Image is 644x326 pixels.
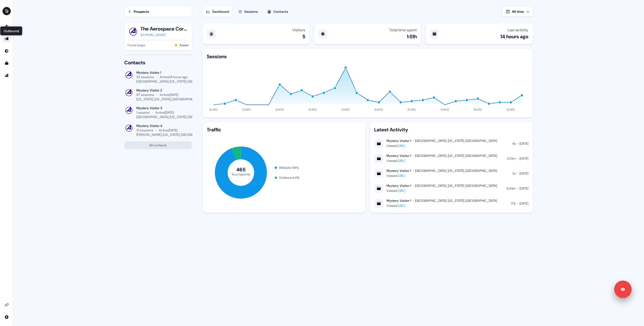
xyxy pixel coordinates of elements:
div: Viewed [387,188,497,193]
div: [DATE] [520,201,529,206]
tspan: [DATE] [276,108,284,111]
div: Latest Activity [374,126,529,133]
div: Viewed [387,143,497,149]
div: Mystery Visitor 1 [387,154,411,158]
tspan: [DATE] [474,108,482,111]
tspan: [DATE] [441,108,449,111]
span: Funnel stage: [128,42,146,48]
tspan: Touchpoints [231,172,250,177]
div: Active 14 hours ago [160,75,188,79]
div: 4:34m [507,186,516,191]
div: 52 sessions [137,75,154,79]
div: Mystery Visitor 1 [387,139,411,143]
button: All contacts [125,141,192,149]
div: [DATE] [520,156,529,161]
div: [GEOGRAPHIC_DATA], [US_STATE], [GEOGRAPHIC_DATA] [415,184,497,188]
tspan: [DATE] [507,108,515,111]
div: Last activity [508,28,529,32]
a: [URL] [398,203,405,208]
div: Mystery Visitor 1 [387,198,411,203]
div: Mystery Visitor 2 [137,88,192,93]
tspan: [DATE] [408,108,416,111]
div: 1 session [137,110,150,115]
div: [GEOGRAPHIC_DATA], [US_STATE], [GEOGRAPHIC_DATA] [137,79,220,84]
a: [URL] [398,174,405,178]
tspan: [DATE] [342,108,350,111]
div: 2:33m [507,156,516,161]
div: Mystery Visitor 1 [387,169,411,173]
button: All time [502,7,533,17]
tspan: 465 [236,167,245,173]
div: Website 94 % [279,165,299,170]
a: [URL] [398,144,405,148]
div: Traffic [207,126,361,133]
a: Prospects [125,7,192,17]
div: [GEOGRAPHIC_DATA], [US_STATE], [GEOGRAPHIC_DATA] [415,139,497,143]
div: [GEOGRAPHIC_DATA], [US_STATE], [GEOGRAPHIC_DATA] [415,198,497,203]
div: Viewed [387,203,497,208]
a: [URL] [398,159,405,163]
a: Go to Inbound [2,47,11,55]
div: [PERSON_NAME], [US_STATE], [GEOGRAPHIC_DATA] [137,133,213,137]
div: Active [DATE] [159,128,178,133]
div: Visitors [292,28,305,32]
div: 87 sessions [137,93,154,97]
div: 1:51h [407,33,417,40]
a: [DOMAIN_NAME] [141,32,188,38]
div: Sessions [245,9,258,14]
button: Aware [179,42,188,48]
span: All time [512,9,524,14]
div: Contacts [274,9,288,14]
div: Prospects [134,9,149,14]
a: Go to integrations [2,300,11,309]
div: 14 hours ago [501,33,529,40]
tspan: [DATE] [309,108,317,111]
div: [GEOGRAPHIC_DATA], [US_STATE], [GEOGRAPHIC_DATA] [415,169,497,173]
button: Dashboard [203,7,232,17]
div: Mystery Visitor 4 [137,124,192,128]
div: Mystery Visitor 1 [137,70,192,75]
button: Sessions [235,7,262,17]
div: Active [DATE] [156,110,174,115]
div: Mystery Visitor 3 [137,106,192,110]
a: Go to outbound experience [2,34,11,43]
div: Mystery Visitor 1 [387,184,411,188]
div: 37s [511,201,516,206]
div: Contacts [125,59,192,66]
a: Go to integrations [2,313,11,322]
div: [US_STATE], [US_STATE], [GEOGRAPHIC_DATA] [137,97,205,101]
tspan: [DATE] [242,108,251,111]
div: 31 sessions [137,128,154,133]
div: [DATE] [520,171,529,176]
tspan: [DATE] [375,108,383,111]
div: Outbound 6 % [279,175,300,180]
a: Go to prospects [2,22,11,31]
div: Viewed [387,158,497,164]
div: Sessions [207,53,227,60]
a: Go to templates [2,59,11,68]
tspan: [DATE] [210,108,218,111]
button: Contacts [264,7,292,17]
div: 5 [302,33,305,40]
a: [URL] [398,189,405,193]
div: Total time spent [389,28,417,32]
div: [DATE] [520,141,529,146]
div: 3s [513,171,516,176]
button: The Aerospace Corporation [141,26,188,32]
div: [DATE] [520,186,529,191]
div: Viewed [387,173,497,179]
div: [GEOGRAPHIC_DATA], [US_STATE], [GEOGRAPHIC_DATA] [415,154,497,158]
a: Go to attribution [2,71,11,80]
div: 4s [513,141,516,146]
div: [GEOGRAPHIC_DATA], [US_STATE], [GEOGRAPHIC_DATA] [137,115,220,119]
div: Dashboard [213,9,229,14]
div: Active [DATE] [160,93,179,97]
